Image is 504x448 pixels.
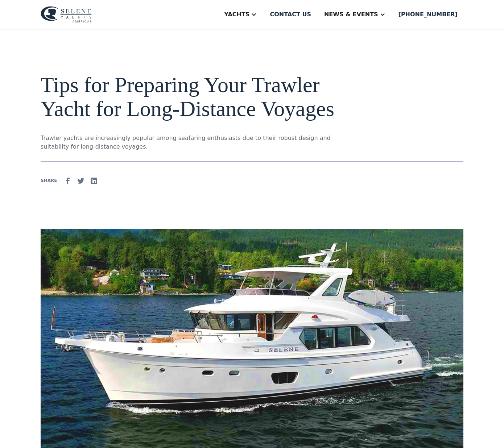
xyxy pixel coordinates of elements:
div: Yachts [224,10,249,19]
img: Twitter [77,177,85,185]
p: Trawler yachts are increasingly popular among seafaring enthusiasts due to their robust design an... [41,134,342,151]
img: logo [41,6,92,23]
div: News & EVENTS [324,10,378,19]
img: Linkedin [90,177,98,185]
div: [PHONE_NUMBER] [398,10,458,19]
div: Contact us [270,10,311,19]
img: facebook [63,177,72,185]
div: SHARE [41,177,57,184]
h1: Tips for Preparing Your Trawler Yacht for Long-Distance Voyages [41,73,342,121]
